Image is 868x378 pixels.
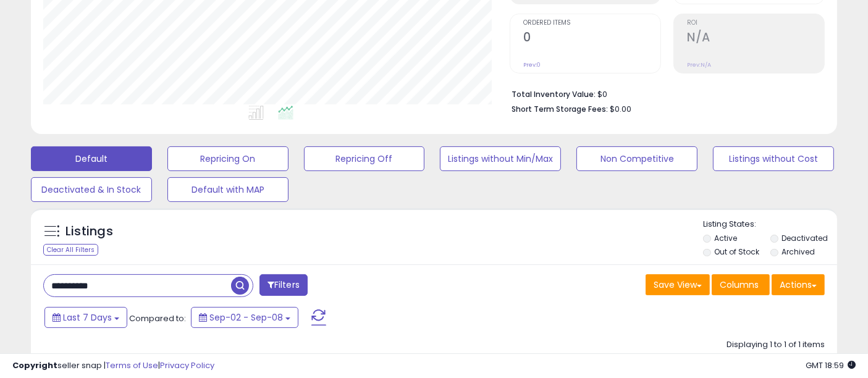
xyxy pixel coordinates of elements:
[772,274,825,295] button: Actions
[31,146,152,171] button: Default
[523,30,660,47] h2: 0
[687,20,824,27] span: ROI
[44,307,127,328] button: Last 7 Days
[715,246,760,257] label: Out of Stock
[806,359,856,371] span: 2025-09-16 18:59 GMT
[63,311,112,324] span: Last 7 Days
[259,274,308,296] button: Filters
[512,86,815,101] li: $0
[65,223,113,240] h5: Listings
[440,146,561,171] button: Listings without Min/Max
[782,246,815,257] label: Archived
[576,146,697,171] button: Non Competitive
[523,20,660,27] span: Ordered Items
[610,103,631,115] span: $0.00
[687,30,824,47] h2: N/A
[31,177,152,202] button: Deactivated & In Stock
[727,339,825,351] div: Displaying 1 to 1 of 1 items
[715,233,738,243] label: Active
[191,307,298,328] button: Sep-02 - Sep-08
[129,313,186,324] span: Compared to:
[512,89,596,99] b: Total Inventory Value:
[167,146,289,171] button: Repricing On
[512,104,608,114] b: Short Term Storage Fees:
[12,359,57,371] strong: Copyright
[209,311,283,324] span: Sep-02 - Sep-08
[712,274,770,295] button: Columns
[782,233,828,243] label: Deactivated
[523,61,541,69] small: Prev: 0
[703,219,837,230] p: Listing States:
[713,146,834,171] button: Listings without Cost
[106,359,158,371] a: Terms of Use
[167,177,289,202] button: Default with MAP
[160,359,214,371] a: Privacy Policy
[12,360,214,372] div: seller snap | |
[720,279,759,291] span: Columns
[43,244,98,256] div: Clear All Filters
[687,61,711,69] small: Prev: N/A
[646,274,710,295] button: Save View
[304,146,425,171] button: Repricing Off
